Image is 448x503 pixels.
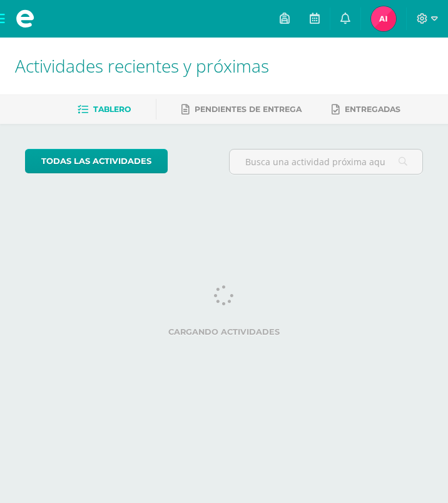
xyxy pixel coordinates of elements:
a: todas las Actividades [25,149,168,173]
span: Actividades recientes y próximas [15,54,269,78]
label: Cargando actividades [25,327,423,337]
a: Tablero [78,99,131,119]
span: Entregadas [345,104,400,114]
span: Tablero [93,104,131,114]
input: Busca una actividad próxima aquí... [230,150,422,174]
span: Pendientes de entrega [195,104,302,114]
img: 3db52edbe12f26b11aa9c9bba41fa6ee.png [371,6,396,31]
a: Entregadas [332,99,400,119]
a: Pendientes de entrega [181,99,302,119]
